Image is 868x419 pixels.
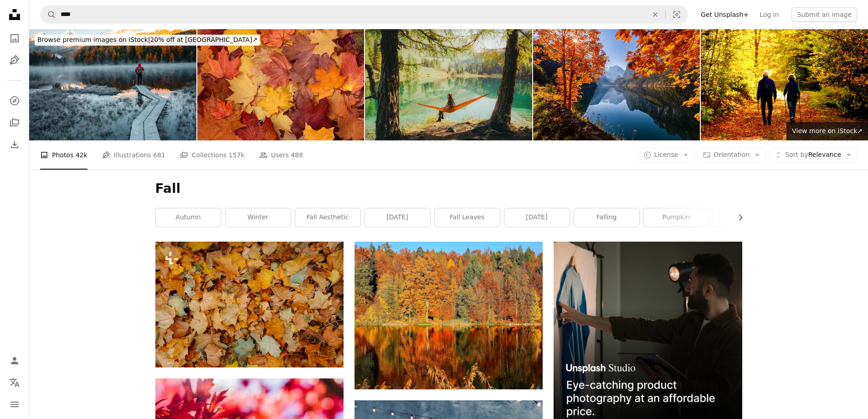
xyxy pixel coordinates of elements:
[229,150,245,160] span: 157k
[435,208,500,227] a: fall leaves
[654,151,678,158] span: License
[365,208,430,227] a: [DATE]
[645,6,665,23] button: Clear
[732,208,742,227] button: scroll list to the right
[792,127,863,134] span: View more on iStock ↗
[5,373,24,392] button: Language
[5,135,24,154] a: Download History
[785,151,808,158] span: Sort by
[155,300,344,309] a: a bunch of leaves that are laying on the ground
[5,51,24,69] a: Illustrations
[504,208,570,227] a: [DATE]
[5,352,24,370] a: Log in / Sign up
[785,150,841,160] span: Relevance
[226,208,291,227] a: winter
[102,140,165,170] a: Illustrations 681
[714,151,750,158] span: Orientation
[666,6,688,23] button: Visual search
[180,140,245,170] a: Collections 157k
[197,29,365,140] img: maple autumn leaves
[29,29,196,140] img: Man on boardwalk over mountain lake on frosty morning
[754,7,784,22] a: Log in
[354,311,543,320] a: lake sorrounded by trees
[365,29,532,140] img: Woman resting in hammock on the background of the lake in Alps
[574,208,639,227] a: falling
[354,242,543,389] img: lake sorrounded by trees
[155,242,344,367] img: a bunch of leaves that are laying on the ground
[786,122,868,140] a: View more on iStock↗
[644,208,709,227] a: pumpkin
[701,29,868,140] img: Rear View Of Senior Couple Walking In Forest During Autumn
[698,148,765,162] button: Orientation
[156,208,221,227] a: autumn
[155,181,742,197] h1: Fall
[41,6,56,23] button: Search Unsplash
[695,7,754,22] a: Get Unsplash+
[37,36,150,43] span: Browse premium images on iStock |
[714,208,779,227] a: summer
[5,92,24,110] a: Explore
[5,29,24,47] a: Photos
[791,7,857,22] button: Submit an image
[5,395,24,414] button: Menu
[29,29,266,51] a: Browse premium images on iStock|20% off at [GEOGRAPHIC_DATA]↗
[291,150,303,160] span: 488
[638,148,694,162] button: License
[533,29,700,140] img: Autumn on lake Gosau (Gosausee) in Salzkammergut, Austria
[153,150,165,160] span: 681
[259,140,303,170] a: Users 488
[295,208,360,227] a: fall aesthetic
[5,114,24,132] a: Collections
[769,148,857,162] button: Sort byRelevance
[37,36,257,43] span: 20% off at [GEOGRAPHIC_DATA] ↗
[40,5,688,24] form: Find visuals sitewide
